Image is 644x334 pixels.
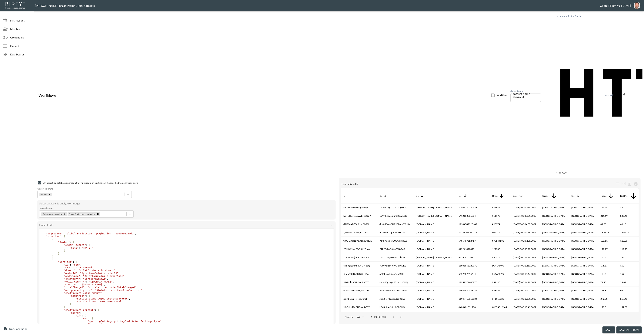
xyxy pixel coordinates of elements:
[341,278,377,286] th: R9GKfbLaEUu3oIPpvYfD
[413,220,456,228] th: laidbacktest.myshopify.com
[456,286,489,295] th: 11947469046134
[617,237,641,245] th: 112.81
[52,258,54,260] span: {
[79,269,116,272] span: "$platformDetails.domain"
[58,260,73,263] span: "$project"
[513,193,524,199] span: Created At
[377,237,413,245] th: YtX5K9exNgDUBwPrud3Z
[64,283,77,286] span: "country"
[569,270,598,278] th: United States
[413,237,456,245] th: p-o-d-u-r.myshopify.com
[617,295,641,303] th: 257.43
[73,241,74,243] span: {
[377,295,413,303] th: suz70MwKujgsCXgltOAa
[380,194,387,198] span: Swap Id
[413,270,456,278] th: youswim-usd.myshopify.com
[620,194,629,198] div: Net Product Price
[510,228,539,237] th: 2025-08-01T00:04:16.000Z
[76,314,82,317] span: "if"
[456,262,489,270] th: 11936666222970
[61,235,62,238] span: :
[539,220,569,228] th: United Kingdom
[76,297,129,300] span: "$totals.items.adjustedItemSubtotal"
[95,309,96,311] span: :
[76,269,77,272] span: :
[617,303,641,311] th: 152.57
[615,181,621,187] div: Wrap text
[598,245,617,253] th: 117.27
[489,270,510,278] th: #USA80227
[616,326,642,333] button: save and run
[377,270,413,278] th: oZfFbwadt5msFsojRSRI
[569,303,598,311] th: Australia
[79,246,80,249] span: :
[542,192,558,200] span: Origin Country
[598,278,617,286] th: 74.95
[80,277,82,280] span: :
[492,194,499,198] div: Order Name
[598,311,617,320] th: 167.52
[510,245,539,253] th: 2025-08-01T00:08:20.000Z
[489,245,510,253] th: 129330
[617,220,641,228] th: 68.15
[341,203,377,212] th: khjUct1BFVnB6gtVU5gu
[341,245,377,253] th: PPhR42Y4cFZjG5dYEmvY
[102,292,104,294] span: :
[456,278,489,286] th: 11959374446975
[569,237,598,245] th: United States
[397,313,405,321] button: Go to next page
[413,311,456,320] th: sarah-chapman-london.myshopify.com
[89,243,90,246] span: {
[64,266,76,269] span: "swapId"
[413,245,456,253] th: tiptop-shoes.myshopify.com
[10,44,31,48] span: Datasets
[569,262,598,270] th: United States
[64,280,86,283] span: "originCountry"
[539,212,569,220] th: United Kingdom
[64,243,86,246] span: "orderPlacedAt"
[83,275,124,277] span: "$platformDetails.orderName"
[413,303,456,311] th: cynthiarowley.myshopify.com
[569,203,598,212] th: United States
[413,253,456,262] th: cadena-jewellery.myshopify.com
[77,283,79,286] span: :
[39,207,134,210] div: Select datasets
[598,220,617,228] th: 81.78
[489,311,510,320] th: 248327
[489,278,510,286] th: 957190
[510,237,539,245] th: 2025-08-01T00:07:36.000Z
[569,286,598,295] th: Mexico
[456,203,489,212] th: 12051789250933
[377,245,413,253] th: DHjPDdj68kWn09BaPo0l
[70,311,80,314] span: "$cond"
[617,245,641,253] th: 119.95
[456,295,489,303] th: 11947469865334
[539,237,569,245] th: United Kingdom
[377,212,413,220] th: Gc9wbhc7epPm38cSwDXC
[64,263,70,266] span: "id"
[92,289,93,292] span: :
[510,212,539,220] th: 2025-08-01T00:03:01.000Z
[377,303,413,311] th: kTkkjbIexe58oJ8OkOUO
[413,286,456,295] th: lazy-oaf.myshopify.com
[107,277,108,280] span: ,
[489,303,510,311] th: WEB #312645
[456,303,489,311] th: 6483481591988
[377,262,413,270] th: VvmiwzlceVYkVQBMAgvL
[70,294,86,297] span: "$subtract"
[617,253,641,262] th: 166
[598,237,617,245] th: 102.61
[68,212,96,216] div: Global Production - pagination
[377,220,413,228] th: dU0MOYpOU7SZ1wnnWNKs
[92,317,93,320] span: [
[598,270,617,278] th: 174.3
[82,317,89,320] span: "$eq"
[87,286,136,289] span: "$totals.order.orderTotalCharged"
[105,292,107,294] span: {
[342,182,615,186] div: Query Results
[58,252,59,255] span: }
[65,306,67,309] span: ,
[80,311,82,314] span: :
[77,272,79,275] span: :
[456,253,489,262] th: 6635091558721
